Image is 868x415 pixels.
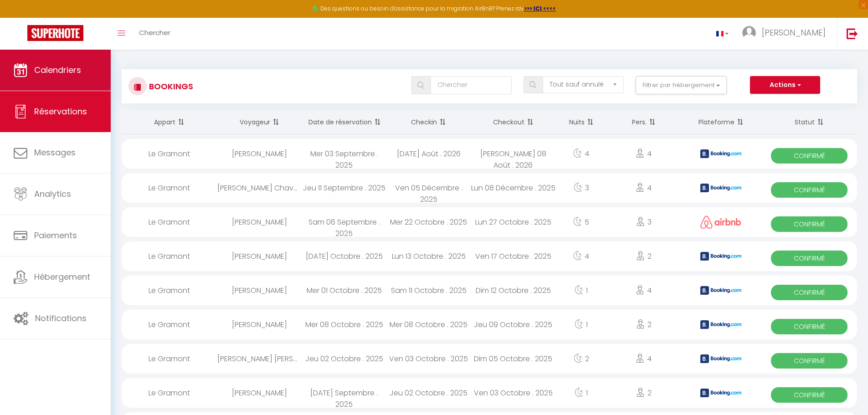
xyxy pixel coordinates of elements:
[847,28,858,39] img: logout
[742,26,756,40] img: ...
[122,110,217,134] th: Sort by rentals
[386,110,471,134] th: Sort by checkin
[762,27,826,38] span: [PERSON_NAME]
[34,106,87,117] span: Réservations
[27,25,83,41] img: Super Booking
[34,271,90,282] span: Hébergement
[524,5,556,12] a: >>> ICI <<<<
[681,110,762,134] th: Sort by channel
[139,28,170,37] span: Chercher
[132,18,177,50] a: Chercher
[34,147,76,158] span: Messages
[147,76,193,97] h3: Bookings
[607,110,680,134] th: Sort by people
[34,64,81,76] span: Calendriers
[431,76,512,94] input: Chercher
[35,313,87,324] span: Notifications
[471,110,556,134] th: Sort by checkout
[636,76,727,94] button: Filtrer par hébergement
[555,110,607,134] th: Sort by nights
[302,110,386,134] th: Sort by booking date
[34,188,71,200] span: Analytics
[750,76,820,94] button: Actions
[34,230,77,241] span: Paiements
[217,110,302,134] th: Sort by guest
[735,18,837,50] a: ... [PERSON_NAME]
[761,110,857,134] th: Sort by status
